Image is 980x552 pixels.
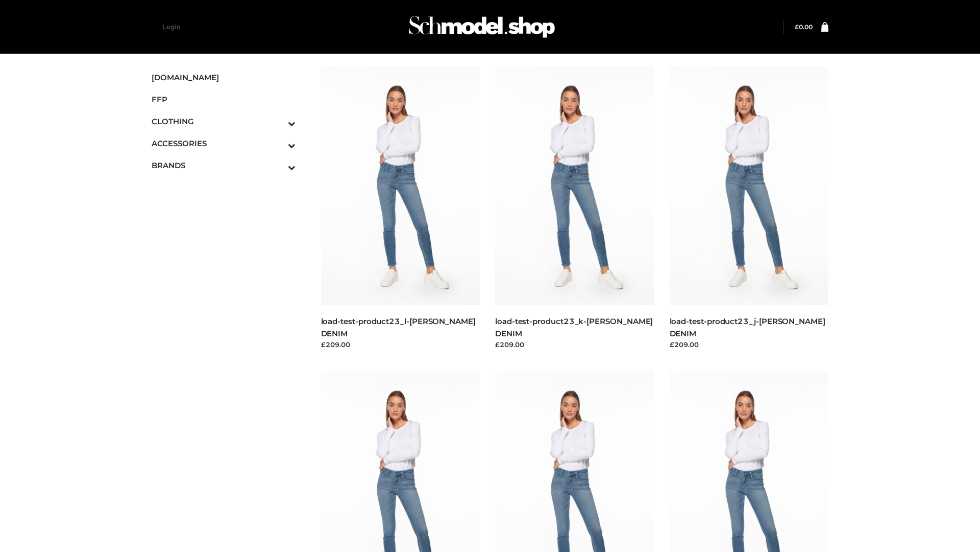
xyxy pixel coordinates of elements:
a: CLOTHINGToggle Submenu [152,110,296,132]
span: ACCESSORIES [152,137,296,149]
a: Login [162,23,180,31]
button: Toggle Submenu [260,132,296,154]
a: load-test-product23_j-[PERSON_NAME] DENIM [670,316,825,338]
span: FFP [152,94,296,105]
a: ACCESSORIESToggle Submenu [152,132,296,154]
span: CLOTHING [152,116,296,127]
a: £0.00 [795,23,813,31]
div: £209.00 [495,339,654,350]
a: BRANDSToggle Submenu [152,154,296,176]
button: Toggle Submenu [260,110,296,132]
bdi: 0.00 [795,23,813,31]
a: FFP [152,88,296,110]
span: [DOMAIN_NAME] [152,72,296,83]
div: £209.00 [670,339,829,350]
span: £ [795,23,799,31]
img: Schmodel Admin 964 [405,7,558,47]
a: load-test-product23_k-[PERSON_NAME] DENIM [495,316,653,338]
a: load-test-product23_l-[PERSON_NAME] DENIM [321,316,476,338]
button: Toggle Submenu [260,154,296,176]
span: BRANDS [152,159,296,171]
a: [DOMAIN_NAME] [152,66,296,88]
div: £209.00 [321,339,480,350]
